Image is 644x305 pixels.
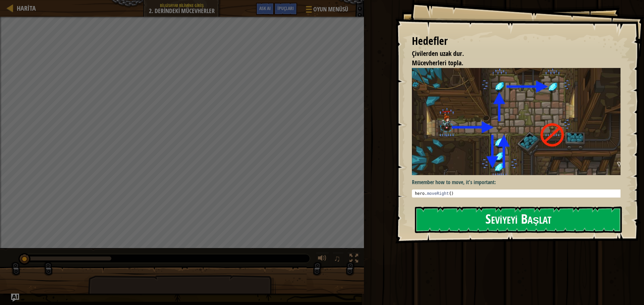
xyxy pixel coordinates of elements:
[256,3,274,15] button: Ask AI
[412,33,621,49] div: Hedefler
[334,253,340,263] span: ♫
[13,4,36,13] a: Harita
[259,5,271,11] span: Ask AI
[412,178,626,186] p: Remember how to move, it's important:
[404,58,619,68] li: Mücevherleri topla.
[301,3,352,18] button: Oyun Menüsü
[412,49,464,58] span: Çivilerden uzak dur.
[415,207,622,233] button: Seviyeyi Başlat
[332,252,344,266] button: ♫
[347,252,361,266] button: Tam ekran değiştir
[412,58,463,67] span: Mücevherleri topla.
[404,49,619,59] li: Çivilerden uzak dur.
[316,252,329,266] button: Sesi ayarla
[11,294,19,302] button: Ask AI
[313,5,348,14] span: Oyun Menüsü
[412,68,626,175] img: Gems in the deep
[17,4,36,13] span: Harita
[277,5,294,11] span: İpuçları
